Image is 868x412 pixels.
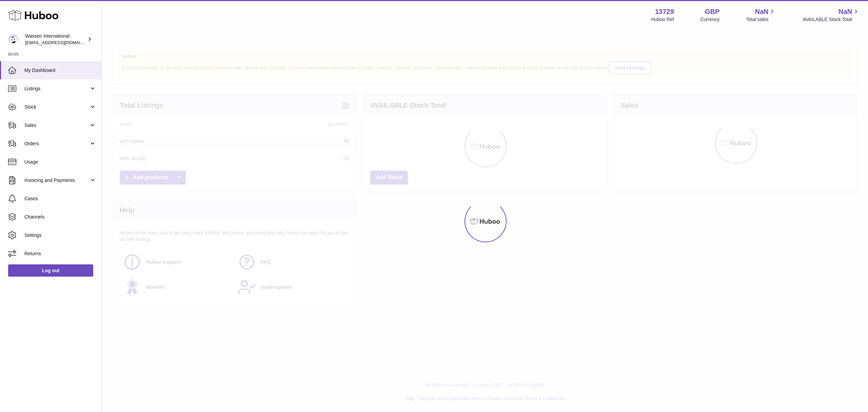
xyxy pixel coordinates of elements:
[746,7,776,23] a: NaN Total sales
[655,7,674,16] strong: 13729
[24,232,96,239] span: Settings
[24,104,89,110] span: Stock
[24,250,96,257] span: Returns
[24,195,96,202] span: Cases
[24,141,89,147] span: Orders
[8,264,93,277] a: Log out
[8,34,18,44] img: internalAdmin-13729@internal.huboo.com
[24,214,96,220] span: Channels
[839,7,852,16] span: NaN
[705,7,719,16] strong: GBP
[24,122,89,129] span: Sales
[803,16,860,23] span: AVAILABLE Stock Total
[25,40,100,45] span: [EMAIL_ADDRESS][DOMAIN_NAME]
[746,16,776,23] span: Total sales
[24,177,89,184] span: Invoicing and Payments
[803,7,860,23] a: NaN AVAILABLE Stock Total
[24,159,96,165] span: Usage
[701,16,720,23] div: Currency
[24,86,89,92] span: Listings
[25,33,86,46] div: Wassen International
[755,7,768,16] span: NaN
[24,67,96,74] span: My Dashboard
[651,16,674,23] div: Huboo Ref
